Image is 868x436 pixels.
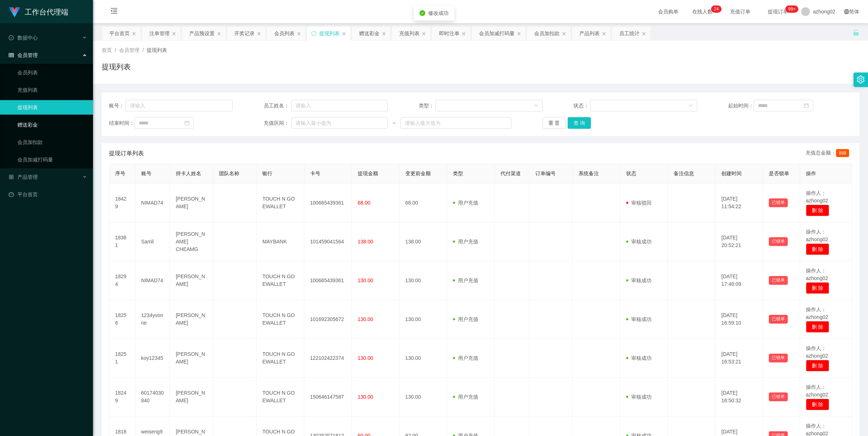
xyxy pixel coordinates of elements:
div: 充值列表 [399,26,419,40]
span: 在线人数 [689,9,716,14]
button: 已锁单 [769,198,788,207]
td: [PERSON_NAME] [170,339,213,378]
i: 图标: menu-fold [102,0,126,24]
span: 审核驳回 [626,200,652,206]
i: 图标: close [172,32,176,36]
div: 产品预设置 [189,26,215,40]
i: 图标: unlock [853,29,859,36]
span: 操作 [806,170,816,176]
sup: 24 [711,5,722,13]
td: 138.00 [399,222,447,261]
td: [PERSON_NAME] [170,261,213,300]
span: 充值订单 [726,9,754,14]
i: 图标: close [642,32,646,36]
span: 用户充值 [453,200,478,206]
span: 起始时间： [728,102,754,110]
span: 备注信息 [674,170,694,176]
td: [DATE] 16:50:32 [715,378,763,416]
span: 提现列表 [147,47,167,53]
td: [PERSON_NAME] CHEAMG [170,222,213,261]
span: 产品管理 [9,174,38,180]
td: 68.00 [399,184,447,222]
i: 图标: sync [311,31,316,36]
a: 提现列表 [17,100,87,115]
a: 会员列表 [17,65,87,80]
i: 图标: close [462,32,466,36]
span: 首页 [102,47,112,53]
td: [DATE] 11:54:22 [715,184,763,222]
td: 101459041564 [304,222,352,261]
i: 图标: close [132,32,136,36]
span: / [142,47,144,53]
span: 130.00 [358,277,373,283]
td: 101692305672 [304,300,352,339]
span: 卡号 [310,170,320,176]
sup: 1000 [785,5,798,13]
i: 图标: calendar [184,120,190,126]
span: 银行 [262,170,272,176]
div: 会员加减打码量 [479,26,515,40]
td: 130.00 [399,261,447,300]
div: 产品列表 [579,26,600,40]
p: 4 [716,5,719,13]
td: 18429 [109,184,135,222]
td: 1234yvonne [135,300,170,339]
i: 图标: calendar [804,103,809,108]
td: 18251 [109,339,135,378]
button: 删 除 [806,360,829,371]
span: 会员管理 [119,47,139,53]
button: 查 询 [568,117,591,129]
i: 图标: close [422,32,426,36]
button: 重 置 [543,117,566,129]
td: [DATE] 16:59:10 [715,300,763,339]
div: 平台首页 [109,26,130,40]
i: 图标: table [9,53,14,58]
td: 130.00 [399,339,447,378]
span: 序号 [115,170,125,176]
td: TOUCH N GO EWALLET [256,339,304,378]
i: 图标: close [257,32,261,36]
span: 数据中心 [9,35,38,41]
span: 用户充值 [453,277,478,283]
div: 充值总金额： [806,149,852,158]
span: 用户充值 [453,239,478,244]
a: 图标: dashboard平台首页 [9,187,87,202]
span: 68.00 [358,200,370,206]
span: 员工姓名： [264,102,291,110]
span: 持卡人姓名 [176,170,201,176]
div: 即时注单 [439,26,459,40]
td: koy12345 [135,339,170,378]
span: 130.00 [358,394,373,400]
td: 150646147587 [304,378,352,416]
span: 账号 [141,170,151,176]
span: ~ [388,119,401,127]
button: 已锁单 [769,237,788,246]
td: 122102422374 [304,339,352,378]
i: 图标: setting [857,75,865,83]
div: 赠送彩金 [359,26,380,40]
span: 修改成功 [428,10,449,16]
td: 60174030840 [135,378,170,416]
button: 删 除 [806,205,829,216]
a: 充值列表 [17,83,87,97]
td: MAYBANK [256,222,304,261]
i: 图标: close [217,32,221,36]
td: Samli [135,222,170,261]
span: 审核成功 [626,316,652,322]
td: [DATE] 17:48:09 [715,261,763,300]
i: 图标: down [689,103,693,108]
div: 会员加扣款 [534,26,560,40]
span: 提现订单列表 [109,149,144,158]
span: 状态： [573,102,591,110]
div: 员工统计 [619,26,640,40]
i: 图标: global [844,9,849,14]
span: 审核成功 [626,239,652,244]
button: 删 除 [806,282,829,294]
i: 图标: check-circle-o [9,35,14,40]
i: 图标: down [534,103,538,108]
span: 创建时间 [721,170,742,176]
td: 18294 [109,261,135,300]
input: 请输入 [126,100,233,111]
span: 操作人：azhong02 [806,229,828,242]
td: [DATE] 20:52:21 [715,222,763,261]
